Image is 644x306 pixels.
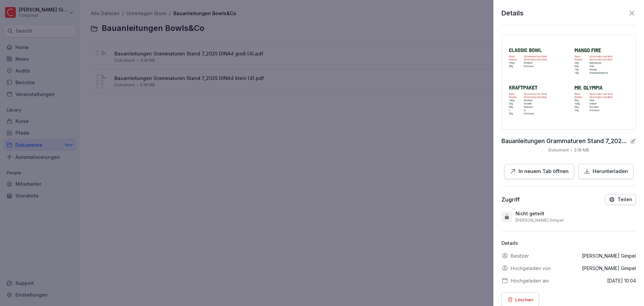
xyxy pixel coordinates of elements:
img: thumbnail [502,35,636,130]
p: [DATE] 10:04 [607,277,636,284]
p: [PERSON_NAME] Gimpel [582,252,636,259]
p: Bauanleitungen Grammaturen Stand 7_2025 DINA4 groß (4).pdf [501,138,627,144]
p: Hochgeladen am [511,277,549,284]
p: [PERSON_NAME] Gimpel [516,218,563,223]
p: In neuem Tab öffnen [519,168,569,175]
button: In neuem Tab öffnen [504,164,574,179]
p: 3.18 MB [574,147,589,153]
button: Herunterladen [578,164,634,179]
button: Teilen [605,194,636,205]
p: Nicht geteilt [516,210,544,217]
p: Details [501,8,524,18]
p: Löschen [515,296,533,303]
p: [PERSON_NAME] Gimpel [582,265,636,272]
p: Details [501,239,636,247]
div: Zugriff [501,196,520,203]
p: Herunterladen [593,168,628,175]
p: Teilen [618,197,632,202]
p: Dokument [548,147,569,153]
p: Hochgeladen von [511,265,551,272]
p: Besitzer [511,252,529,259]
